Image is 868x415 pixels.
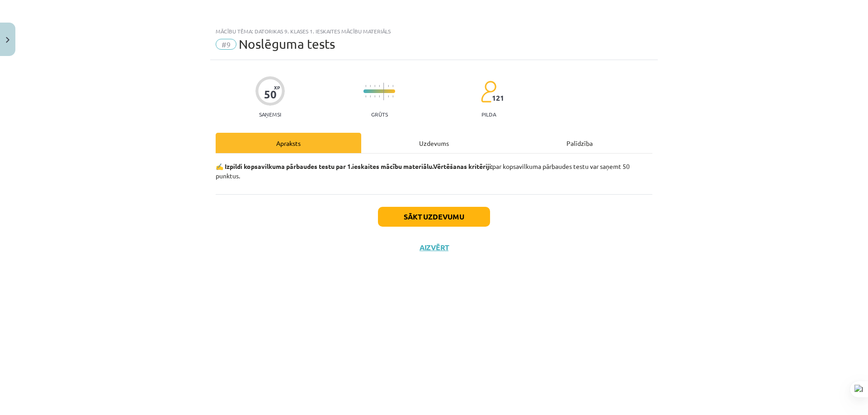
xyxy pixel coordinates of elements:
img: icon-short-line-57e1e144782c952c97e751825c79c345078a6d821885a25fce030b3d8c18986b.svg [370,95,371,98]
strong: Vērtēšanas kritēriji: [433,162,492,170]
img: icon-short-line-57e1e144782c952c97e751825c79c345078a6d821885a25fce030b3d8c18986b.svg [388,95,389,98]
img: icon-short-line-57e1e144782c952c97e751825c79c345078a6d821885a25fce030b3d8c18986b.svg [365,95,366,98]
p: pilda [481,111,496,117]
p: Grūts [371,111,388,117]
span: XP [274,85,280,90]
span: #9 [216,39,236,50]
img: students-c634bb4e5e11cddfef0936a35e636f08e4e9abd3cc4e673bd6f9a4125e45ecb1.svg [481,80,496,103]
div: Palīdzība [507,133,652,153]
img: icon-short-line-57e1e144782c952c97e751825c79c345078a6d821885a25fce030b3d8c18986b.svg [370,85,371,87]
img: icon-short-line-57e1e144782c952c97e751825c79c345078a6d821885a25fce030b3d8c18986b.svg [374,85,375,87]
p: Saņemsi [255,111,285,117]
p: par kopsavilkuma pārbaudes testu var saņemt 50 punktus. [216,162,652,181]
div: Uzdevums [361,133,507,153]
span: Noslēguma tests [239,37,335,51]
img: icon-short-line-57e1e144782c952c97e751825c79c345078a6d821885a25fce030b3d8c18986b.svg [379,95,380,98]
img: icon-short-line-57e1e144782c952c97e751825c79c345078a6d821885a25fce030b3d8c18986b.svg [392,95,393,98]
button: Sākt uzdevumu [378,207,490,227]
img: icon-short-line-57e1e144782c952c97e751825c79c345078a6d821885a25fce030b3d8c18986b.svg [379,85,380,87]
span: 121 [492,94,504,102]
img: icon-close-lesson-0947bae3869378f0d4975bcd49f059093ad1ed9edebbc8119c70593378902aed.svg [6,37,9,43]
img: icon-long-line-d9ea69661e0d244f92f715978eff75569469978d946b2353a9bb055b3ed8787d.svg [383,83,384,100]
img: icon-short-line-57e1e144782c952c97e751825c79c345078a6d821885a25fce030b3d8c18986b.svg [392,85,393,87]
img: icon-short-line-57e1e144782c952c97e751825c79c345078a6d821885a25fce030b3d8c18986b.svg [365,85,366,87]
b: ✍️ Izpildi kopsavilkuma pārbaudes testu par 1.ieskaites mācību materiālu. [216,162,433,170]
button: Aizvērt [417,243,451,252]
div: Mācību tēma: Datorikas 9. klases 1. ieskaites mācību materiāls [216,28,652,34]
img: icon-short-line-57e1e144782c952c97e751825c79c345078a6d821885a25fce030b3d8c18986b.svg [374,95,375,98]
div: 50 [264,88,277,101]
div: Apraksts [216,133,361,153]
img: icon-short-line-57e1e144782c952c97e751825c79c345078a6d821885a25fce030b3d8c18986b.svg [388,85,389,87]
